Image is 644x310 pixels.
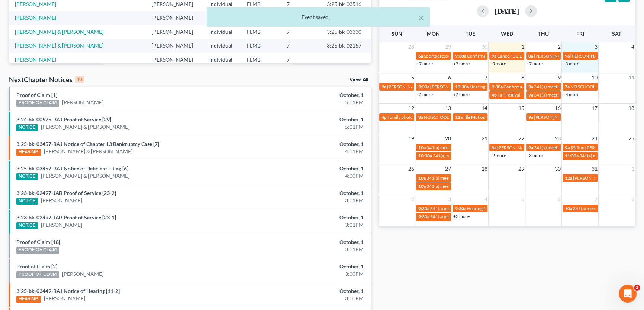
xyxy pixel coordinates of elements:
a: [PERSON_NAME] & [PERSON_NAME] [15,29,103,35]
div: October, 1 [253,214,364,221]
div: 3:00PM [253,295,364,302]
span: 9:30a [418,206,429,211]
a: +7 more [527,61,543,66]
td: 7 [280,39,321,53]
span: 341(a) meeting for [PERSON_NAME] [430,214,502,219]
span: 2 [410,195,415,204]
a: 3:24-bk-00525-BAJ Proof of Service [29] [16,116,111,123]
span: 9a [492,53,496,59]
a: [PERSON_NAME] [62,270,103,278]
span: 13 [444,104,452,112]
a: [PERSON_NAME] [41,221,82,229]
div: 4:00PM [253,172,364,180]
div: October, 1 [253,263,364,270]
span: 11:30a [565,153,579,159]
span: 9:30a [418,84,429,89]
td: 7 [280,53,321,66]
span: 341(a) meeting for [PERSON_NAME] [426,145,498,150]
td: 3:25-bk-03330 [321,25,371,39]
td: [PERSON_NAME] [146,39,203,53]
span: 8a [492,145,496,150]
td: Individual [203,39,241,53]
span: 10 [591,73,598,82]
div: HEARING [16,296,41,303]
span: Sports dress down day [424,53,467,59]
span: 9:30a [455,206,466,211]
span: 8 [631,195,635,204]
div: NOTICE [16,124,38,131]
div: PROOF OF CLAIM [16,100,59,107]
span: 10a [565,206,572,211]
span: 1 [521,42,525,51]
span: Tue [465,30,475,37]
td: Individual [203,25,241,39]
span: Thu [538,30,549,37]
span: 19 [408,134,415,143]
a: +5 more [490,61,506,66]
span: 9a [528,92,533,98]
span: 9a [528,84,533,89]
a: +2 more [453,92,470,97]
span: 6 [557,195,561,204]
a: 3:23-bk-02497-JAB Proof of Service [23-1] [16,214,116,221]
td: Individual [203,53,241,66]
span: 7 [484,73,488,82]
span: 10a [418,183,426,189]
div: PROOF OF CLAIM [16,247,59,254]
a: +3 more [563,61,579,66]
div: PROOF OF CLAIM [16,271,59,278]
div: 3:01PM [253,221,364,229]
iframe: Intercom live chat [619,285,637,303]
td: FLMB [241,25,280,39]
span: 16 [554,104,561,112]
span: 10a [418,175,426,181]
div: HEARING [16,149,41,156]
span: [PERSON_NAME] JCRM training day ?? [534,114,610,120]
span: 15 [518,104,525,112]
span: 9a [528,145,533,150]
span: 12a [455,114,463,120]
a: +4 more [563,92,579,97]
span: 24 [591,134,598,143]
div: October, 1 [253,189,364,197]
a: 3:23-bk-02497-JAB Proof of Service [23-2] [16,190,116,196]
span: 9a [381,84,386,89]
span: 4 [484,195,488,204]
span: 341(a) meeting for [PERSON_NAME] [426,183,498,189]
span: 10:30a [455,84,469,89]
span: 31 [591,164,598,173]
td: [PERSON_NAME] [146,53,203,66]
div: Event saved. [213,13,424,21]
span: 3 [594,42,598,51]
span: Fall Festival [498,92,520,98]
div: 5:01PM [253,99,364,106]
a: [PERSON_NAME] [62,99,103,106]
a: 3:25-bk-03457-BAJ Notice of Deficient Filing [6] [16,165,128,172]
span: 30 [554,164,561,173]
div: October, 1 [253,165,364,172]
a: +3 more [453,213,470,219]
a: [PERSON_NAME] & [PERSON_NAME] [15,42,103,49]
a: [PERSON_NAME] [44,295,85,302]
a: +3 more [527,153,543,158]
span: 10:30a [418,153,432,159]
div: NOTICE [16,198,38,205]
a: +7 more [416,61,433,66]
td: 3:25-bk-02157 [321,39,371,53]
span: 18 [628,104,635,112]
span: 341(a) meeting for [PERSON_NAME] [534,145,606,150]
span: 21 [481,134,488,143]
a: Proof of Claim [1] [16,92,57,98]
a: [PERSON_NAME] [41,197,82,204]
div: October, 1 [253,116,364,123]
a: Proof of Claim [2] [16,263,57,270]
a: [PERSON_NAME] [15,56,56,63]
span: 28 [481,164,488,173]
span: 6a [418,53,423,59]
a: [PERSON_NAME] [15,1,56,7]
a: +7 more [453,61,470,66]
span: Family photos [387,114,415,120]
span: NO SCHOOL [570,84,595,89]
button: × [419,13,424,22]
span: 7a [565,84,570,89]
